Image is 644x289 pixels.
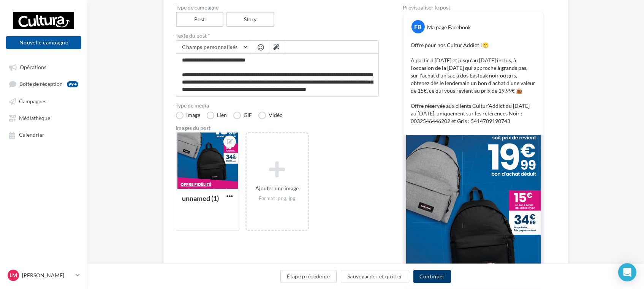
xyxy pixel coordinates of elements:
span: Calendrier [19,132,44,138]
span: Boîte de réception [19,81,63,87]
span: Champs personnalisés [182,44,238,50]
div: Images du post [176,125,379,131]
label: Vidéo [258,112,283,119]
p: [PERSON_NAME] [22,272,73,279]
button: Champs personnalisés [176,41,252,54]
label: Lien [207,112,227,119]
span: Opérations [20,64,46,70]
a: LM [PERSON_NAME] [6,268,81,283]
div: Ma page Facebook [427,24,471,31]
button: Étape précédente [280,270,337,283]
span: Médiathèque [19,115,50,121]
a: Calendrier [5,128,83,141]
label: Type de média [176,103,379,108]
a: Médiathèque [5,111,83,125]
label: Post [176,12,224,27]
div: FB [411,20,425,33]
a: Boîte de réception99+ [5,77,83,91]
div: Open Intercom Messenger [618,263,636,281]
a: Opérations [5,60,83,74]
label: Texte du post * [176,33,379,38]
button: Continuer [413,270,451,283]
div: Prévisualiser le post [403,5,544,10]
p: Offre pour nos Cultur'Addict !😁 A partir d'[DATE] et jusqu'au [DATE] inclus, à l'occasion de la [... [411,41,536,125]
button: Nouvelle campagne [6,36,81,49]
label: Type de campagne [176,5,379,10]
button: Sauvegarder et quitter [341,270,409,283]
label: Image [176,112,201,119]
span: Campagnes [19,98,46,104]
div: 99+ [67,81,78,87]
div: unnamed (1) [182,194,219,202]
a: Campagnes [5,94,83,108]
span: LM [9,272,17,279]
label: Story [226,12,274,27]
label: GIF [233,112,252,119]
